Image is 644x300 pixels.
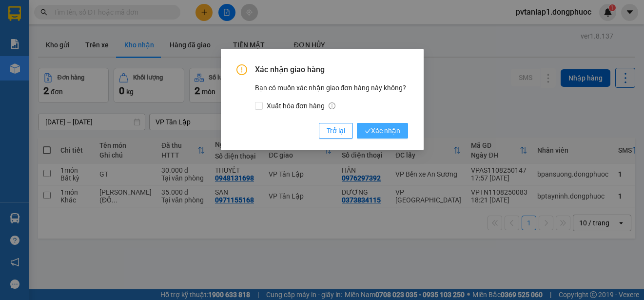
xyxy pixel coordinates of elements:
[255,64,408,75] span: Xác nhận giao hàng
[357,123,408,139] button: checkXác nhận
[263,100,340,111] span: Xuất hóa đơn hàng
[365,128,371,134] span: check
[327,125,345,136] span: Trở lại
[319,123,353,139] button: Trở lại
[365,125,400,136] span: Xác nhận
[329,102,335,109] span: info-circle
[236,64,247,75] span: exclamation-circle
[255,82,408,111] div: Bạn có muốn xác nhận giao đơn hàng này không?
